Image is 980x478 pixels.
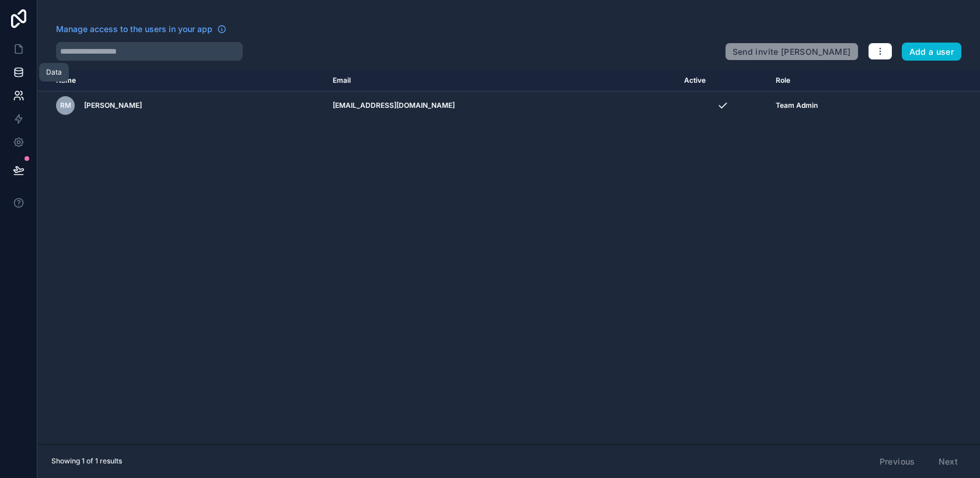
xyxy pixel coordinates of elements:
[56,23,212,35] span: Manage access to the users in your app
[37,70,326,92] th: Name
[677,70,769,92] th: Active
[326,70,677,92] th: Email
[60,101,71,110] span: RM
[84,101,142,110] span: [PERSON_NAME]
[326,92,677,120] td: [EMAIL_ADDRESS][DOMAIN_NAME]
[46,68,62,77] div: Data
[51,456,122,466] span: Showing 1 of 1 results
[902,43,962,61] button: Add a user
[56,23,226,35] a: Manage access to the users in your app
[37,70,980,444] div: scrollable content
[769,70,913,92] th: Role
[776,101,818,110] span: Team Admin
